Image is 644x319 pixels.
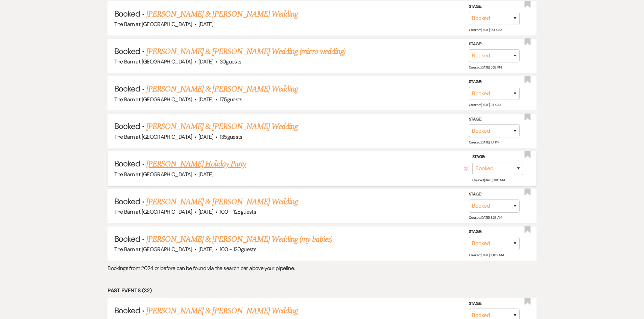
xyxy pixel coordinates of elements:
a: [PERSON_NAME] & [PERSON_NAME] Wedding [146,196,298,208]
span: Created: [DATE] 9:39 AM [469,28,502,32]
a: [PERSON_NAME] Holiday Party [146,158,246,170]
a: [PERSON_NAME] & [PERSON_NAME] Wedding [146,83,298,95]
span: Booked [114,46,140,56]
label: Stage: [469,41,520,48]
span: The Barn at [GEOGRAPHIC_DATA] [114,58,192,65]
span: Created: [DATE] 11:10 AM [472,178,504,182]
span: [DATE] [198,208,213,215]
span: 100 - 120 guests [220,246,256,253]
label: Stage: [469,3,520,10]
li: Past Events (32) [108,286,536,295]
label: Stage: [469,191,520,198]
span: Created: [DATE] 5:33 PM [469,65,502,70]
span: The Barn at [GEOGRAPHIC_DATA] [114,133,192,140]
span: The Barn at [GEOGRAPHIC_DATA] [114,246,192,253]
span: [DATE] [198,133,213,140]
span: 135 guests [220,133,242,140]
span: [DATE] [198,171,213,178]
span: The Barn at [GEOGRAPHIC_DATA] [114,208,192,215]
span: Booked [114,234,140,244]
label: Stage: [472,153,523,161]
label: Stage: [469,78,520,85]
a: [PERSON_NAME] & [PERSON_NAME] Wedding [146,121,298,133]
span: 30 guests [220,58,241,65]
a: [PERSON_NAME] & [PERSON_NAME] Wedding [146,8,298,20]
span: Created: [DATE] 7:11 PM [469,140,499,144]
span: Booked [114,83,140,94]
span: [DATE] [198,21,213,28]
span: Booked [114,196,140,207]
span: The Barn at [GEOGRAPHIC_DATA] [114,171,192,178]
label: Stage: [469,228,520,236]
span: Created: [DATE] 8:33 AM [469,215,502,220]
span: 100 - 125 guests [220,208,256,215]
a: [PERSON_NAME] & [PERSON_NAME] Wedding (micro wedding) [146,46,345,58]
span: 175 guests [220,96,242,103]
span: Booked [114,121,140,131]
span: [DATE] [198,246,213,253]
label: Stage: [469,116,520,123]
label: Stage: [469,300,520,308]
a: [PERSON_NAME] & [PERSON_NAME] Wedding [146,305,298,317]
a: [PERSON_NAME] & [PERSON_NAME] Wedding (my babies) [146,233,332,245]
p: Bookings from 2024 or before can be found via the search bar above your pipeline. [108,264,536,273]
span: Created: [DATE] 8:19 AM [469,103,501,107]
span: [DATE] [198,96,213,103]
span: The Barn at [GEOGRAPHIC_DATA] [114,21,192,28]
span: [DATE] [198,58,213,65]
span: Booked [114,158,140,169]
span: Booked [114,8,140,19]
span: The Barn at [GEOGRAPHIC_DATA] [114,96,192,103]
span: Created: [DATE] 10:02 AM [469,253,503,257]
span: Booked [114,305,140,316]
